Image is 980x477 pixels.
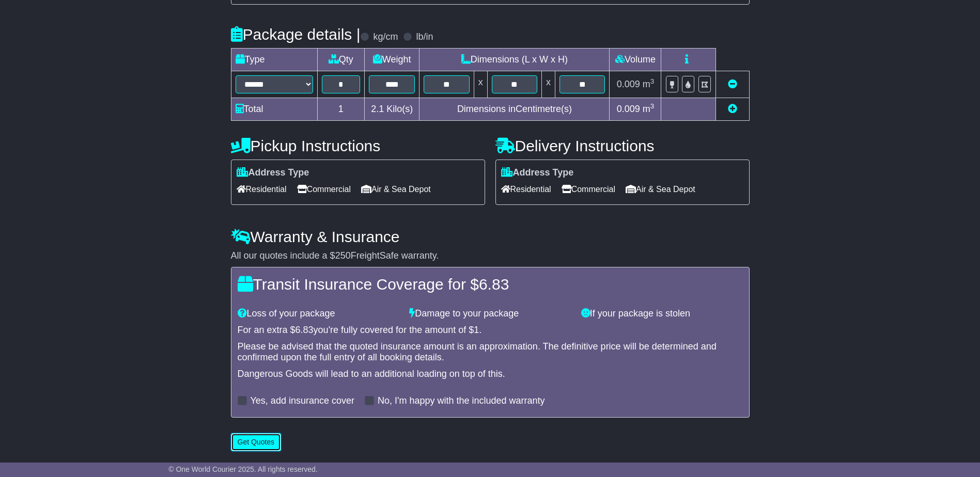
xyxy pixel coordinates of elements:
h4: Pickup Instructions [231,137,485,154]
td: Weight [365,49,419,71]
td: Qty [317,49,365,71]
div: Please be advised that the quoted insurance amount is an approximation. The definitive price will... [238,341,743,363]
div: Dangerous Goods will lead to an additional loading on top of this. [238,369,743,380]
div: For an extra $ you're fully covered for the amount of $ . [238,325,743,336]
span: 0.009 [617,104,640,114]
div: Loss of your package [232,308,405,320]
span: m [643,104,655,114]
td: Total [231,98,317,121]
h4: Transit Insurance Coverage for $ [238,276,743,293]
td: x [474,71,487,98]
span: 6.83 [295,325,314,335]
span: Commercial [562,181,615,197]
span: 250 [335,250,351,261]
sup: 3 [650,102,655,110]
label: kg/cm [373,31,398,43]
span: Air & Sea Depot [361,181,431,197]
sup: 3 [650,77,655,85]
span: 1 [474,325,479,335]
label: No, I'm happy with the included warranty [378,395,545,407]
span: 6.83 [479,276,509,293]
label: Yes, add insurance cover [251,395,354,407]
div: All our quotes include a $ FreightSafe warranty. [231,250,750,262]
button: Get Quotes [231,433,282,451]
h4: Delivery Instructions [495,137,750,154]
td: Dimensions (L x W x H) [419,49,610,71]
td: Volume [610,49,661,71]
label: lb/in [416,31,433,43]
span: Residential [501,181,551,197]
a: Remove this item [728,79,737,89]
h4: Package details | [231,26,361,43]
td: 1 [317,98,365,121]
h4: Warranty & Insurance [231,228,750,245]
label: Address Type [501,167,574,179]
div: Damage to your package [404,308,576,320]
span: © One World Courier 2025. All rights reserved. [168,465,318,473]
span: Commercial [297,181,351,197]
div: If your package is stolen [576,308,748,320]
span: 0.009 [617,79,640,89]
td: Dimensions in Centimetre(s) [419,98,610,121]
td: Kilo(s) [365,98,419,121]
a: Add new item [728,104,737,114]
span: 2.1 [371,104,384,114]
span: Residential [237,181,287,197]
span: Air & Sea Depot [626,181,695,197]
span: m [643,79,655,89]
td: x [542,71,555,98]
label: Address Type [237,167,309,179]
td: Type [231,49,317,71]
